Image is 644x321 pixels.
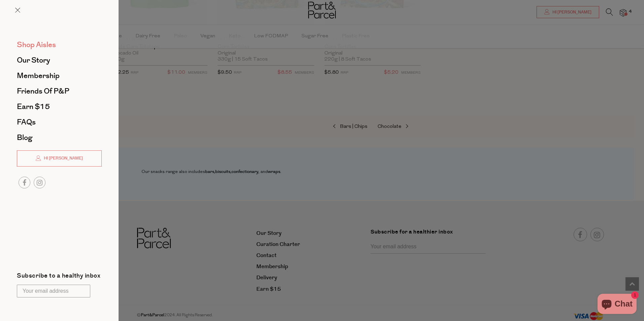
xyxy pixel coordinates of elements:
[17,57,102,64] a: Our Story
[17,87,102,95] a: Friends of P&P
[17,118,102,126] a: FAQs
[17,117,36,128] span: FAQs
[17,86,69,97] span: Friends of P&P
[17,55,50,66] span: Our Story
[595,294,639,316] inbox-online-store-chat: Shopify online store chat
[17,103,102,110] a: Earn $15
[17,41,102,48] a: Shop Aisles
[17,285,90,297] input: Your email address
[17,273,100,281] label: Subscribe to a healthy inbox
[17,72,102,79] a: Membership
[42,155,83,161] span: Hi [PERSON_NAME]
[17,39,56,50] span: Shop Aisles
[17,101,50,112] span: Earn $15
[17,134,102,141] a: Blog
[17,132,32,143] span: Blog
[17,150,102,167] a: Hi [PERSON_NAME]
[17,70,60,81] span: Membership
